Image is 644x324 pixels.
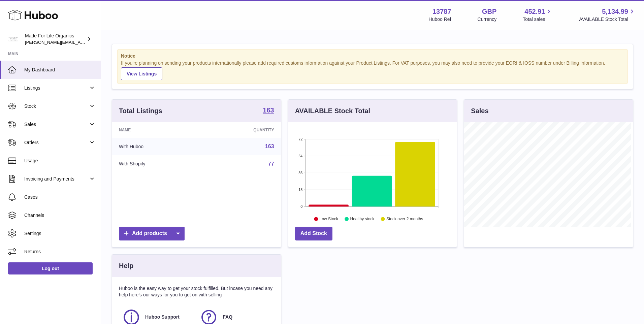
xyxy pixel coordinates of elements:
[298,154,302,158] text: 54
[432,7,451,16] strong: 13787
[298,137,302,141] text: 72
[112,138,203,155] td: With Huboo
[320,217,339,221] text: Low Stock
[145,314,180,320] span: Huboo Support
[203,122,281,138] th: Quantity
[24,67,96,73] span: My Dashboard
[471,106,488,116] h3: Sales
[265,143,274,149] a: 163
[24,212,96,219] span: Channels
[524,7,545,16] span: 452.91
[350,217,375,221] text: Healthy stock
[298,171,302,175] text: 36
[300,204,302,208] text: 0
[24,85,89,91] span: Listings
[478,16,497,23] div: Currency
[268,161,274,167] a: 77
[121,67,162,80] a: View Listings
[523,16,553,23] span: Total sales
[295,227,332,240] a: Add Stock
[298,188,302,192] text: 18
[602,7,628,16] span: 5,134.99
[429,16,451,23] div: Huboo Ref
[523,7,553,23] a: 452.91 Total sales
[579,16,636,23] span: AVAILABLE Stock Total
[112,122,203,138] th: Name
[119,227,185,240] a: Add products
[24,230,96,237] span: Settings
[121,53,624,59] strong: Notice
[24,139,89,146] span: Orders
[25,33,86,45] div: Made For Life Organics
[25,39,171,45] span: [PERSON_NAME][EMAIL_ADDRESS][PERSON_NAME][DOMAIN_NAME]
[24,121,89,128] span: Sales
[119,285,274,298] p: Huboo is the easy way to get your stock fulfilled. But incase you need any help here's our ways f...
[295,106,370,116] h3: AVAILABLE Stock Total
[263,107,274,115] a: 163
[24,158,96,164] span: Usage
[263,107,274,114] strong: 163
[24,103,89,109] span: Stock
[112,155,203,173] td: With Shopify
[386,217,423,221] text: Stock over 2 months
[579,7,636,23] a: 5,134.99 AVAILABLE Stock Total
[8,262,93,274] a: Log out
[24,176,89,182] span: Invoicing and Payments
[121,60,624,80] div: If you're planning on sending your products internationally please add required customs informati...
[223,314,232,320] span: FAQ
[119,106,162,116] h3: Total Listings
[24,194,96,200] span: Cases
[8,34,18,44] img: geoff.winwood@madeforlifeorganics.com
[482,7,496,16] strong: GBP
[119,261,133,270] h3: Help
[24,249,96,255] span: Returns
